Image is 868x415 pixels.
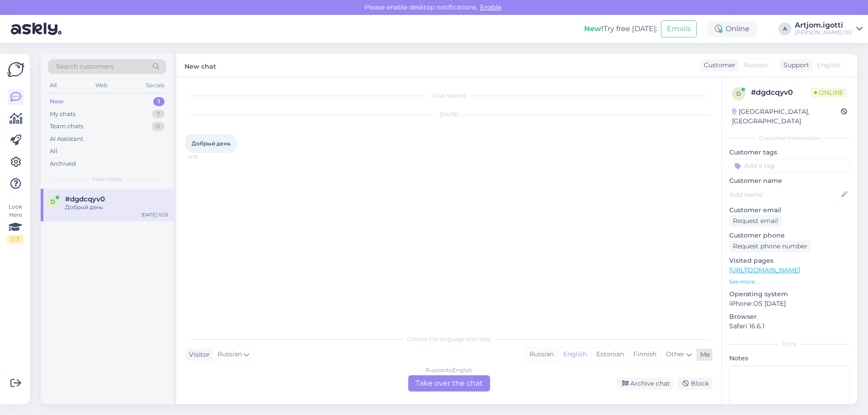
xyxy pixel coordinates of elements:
[408,375,490,392] div: Take over the chat
[142,211,168,218] div: [DATE] 12:15
[729,176,850,186] p: Customer name
[729,159,850,173] input: Add a tag
[50,97,64,106] div: New
[736,90,741,97] span: d
[697,350,710,359] div: Me
[729,134,850,142] div: Customer information
[817,61,840,70] span: English
[7,61,24,78] img: Askly Logo
[185,335,712,343] div: Choose the language and reply
[661,20,697,37] button: Emails
[65,195,105,203] span: #dgdcqyv0
[94,79,109,91] div: Web
[151,122,165,131] div: 0
[50,135,83,144] div: AI Assistant
[65,203,168,211] div: Добрый день
[56,62,113,71] span: Search customers
[795,22,853,29] div: Artjom.igotti
[743,61,768,70] span: Russian
[729,289,850,299] p: Operating system
[152,110,165,119] div: 7
[184,59,216,71] label: New chat
[729,299,850,308] p: iPhone OS [DATE]
[50,147,57,156] div: All
[7,235,24,243] div: 1 / 3
[729,256,850,266] p: Visited pages
[666,350,684,358] span: Other
[751,87,811,98] div: # dgdcqyv0
[51,198,55,205] span: d
[729,354,850,363] p: Notes
[729,322,850,331] p: Safari 16.6.1
[217,350,242,359] span: Russian
[729,266,800,274] a: [URL][DOMAIN_NAME]
[185,92,712,100] div: Chat started
[700,61,736,70] div: Customer
[584,23,657,34] div: Try free [DATE]:
[93,175,122,183] span: New chats
[677,378,712,390] div: Block
[729,148,850,157] p: Customer tags
[584,24,604,33] b: New!
[729,278,850,286] p: See more ...
[708,21,757,37] div: Online
[50,122,83,131] div: Team chats
[591,348,628,361] div: Estonian
[795,29,853,36] div: [PERSON_NAME] OÜ
[185,350,210,359] div: Visitor
[185,111,712,119] div: [DATE]
[50,159,76,168] div: Archived
[811,88,847,98] span: Online
[730,190,840,200] input: Add name
[192,140,231,147] span: Добрый день
[729,312,850,322] p: Browser
[729,340,850,348] div: Extra
[48,79,58,91] div: All
[780,61,809,70] div: Support
[617,378,674,390] div: Archive chat
[558,348,591,361] div: English
[425,366,472,374] div: Russian to English
[525,348,558,361] div: Russian
[144,79,166,91] div: Socials
[7,203,24,243] div: Look Here
[729,215,782,227] div: Request email
[153,97,165,106] div: 1
[729,231,850,240] p: Customer phone
[729,205,850,215] p: Customer email
[795,22,863,36] a: Artjom.igotti[PERSON_NAME] OÜ
[778,23,791,35] div: A
[732,107,841,126] div: [GEOGRAPHIC_DATA], [GEOGRAPHIC_DATA]
[50,110,75,119] div: My chats
[628,348,661,361] div: Finnish
[188,154,222,160] span: 12:15
[729,240,811,252] div: Request phone number
[477,3,504,11] span: Enable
